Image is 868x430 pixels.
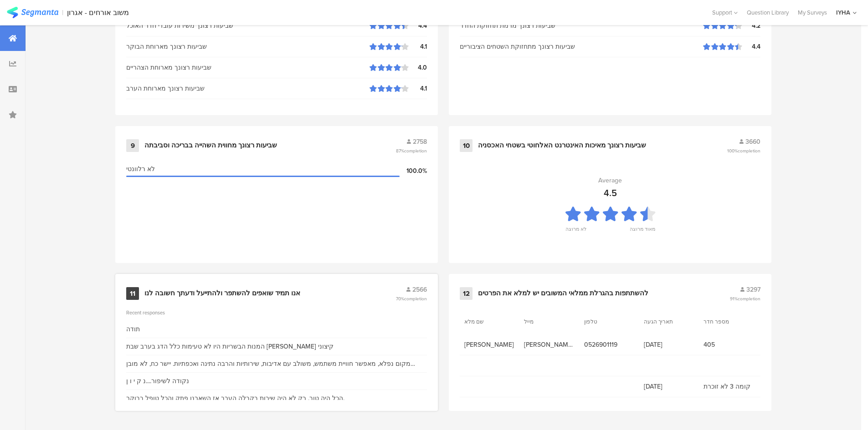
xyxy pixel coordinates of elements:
[7,7,58,18] img: segmanta logo
[464,318,505,326] section: שם מלא
[742,21,760,30] div: 4.2
[704,318,745,326] section: מספר חדר
[460,42,703,51] div: שביעות רצונך מתחזוקת השטחים הציבוריים
[62,7,63,18] div: |
[126,376,189,386] div: נקודה לשיפור....נ ק י ו ן
[730,295,760,302] span: 91%
[584,318,625,326] section: טלפון
[400,166,427,176] div: 100.0%
[126,324,140,334] div: תודה
[704,340,754,349] span: 405
[565,225,586,238] div: לא מרוצה
[598,176,622,185] div: Average
[126,309,427,316] div: Recent responses
[404,295,427,302] span: completion
[738,147,760,154] span: completion
[746,285,760,294] span: 3297
[144,289,300,298] div: אנו תמיד שואפים להשתפר ולהתייעל ודעתך חשובה לנו
[644,382,694,391] span: [DATE]
[409,84,427,93] div: 4.1
[126,139,139,152] div: 9
[126,84,370,93] div: שביעות רצונך מארוחת הערב
[126,394,344,403] div: הכל היה טוב. רק לא היה שירות בקבלה הערב אז השארנו פתק והכל טופל בבוקר.
[738,295,760,302] span: completion
[460,139,473,152] div: 10
[126,63,370,72] div: שביעות רצונך מארוחת הצהריים
[630,225,655,238] div: מאוד מרוצה
[460,21,703,30] div: שביעות רצונך מרמת תחזוקת החדר
[836,8,850,17] div: IYHA
[604,186,617,200] div: 4.5
[409,63,427,72] div: 4.0
[404,147,427,154] span: completion
[704,382,754,391] span: קומה 3 לא זוכרת
[478,289,648,298] div: להשתתפות בהגרלת ממלאי המשובים יש למלא את הפרטים
[793,8,832,17] a: My Surveys
[478,141,646,150] div: שביעות רצונך מאיכות האינטרנט האלחוטי בשטחי האכסניה
[464,340,515,349] span: [PERSON_NAME]
[67,8,129,17] div: משוב אורחים - אגרון
[644,318,685,326] section: תאריך הגעה
[413,137,427,147] span: 2758
[524,340,575,349] span: [PERSON_NAME][EMAIL_ADDRESS][DOMAIN_NAME]
[644,340,694,349] span: [DATE]
[460,287,473,300] div: 12
[745,137,760,147] span: 3660
[126,164,155,174] span: לא רלוונטי
[126,359,427,369] div: מקום נפלא, מאפשר חוויית משתמש, משולב עם אדיבות, שירותיות והרבה נתינה ואכפתיות. יישר כח, לא מובן מ...
[524,318,565,326] section: מייל
[727,147,760,154] span: 100%
[409,21,427,30] div: 4.4
[126,21,370,30] div: שביעות רצונך משירות עובדי חדר האוכל
[409,42,427,51] div: 4.1
[126,42,370,51] div: שביעות רצונך מארוחת הבוקר
[742,42,760,51] div: 4.4
[126,342,334,351] div: המנות הבשריות היו לא טעימות כלל הדג בערב שבת [PERSON_NAME] קיצוני
[396,147,427,154] span: 87%
[126,287,139,300] div: 11
[742,8,793,17] a: Question Library
[144,141,277,150] div: שביעות רצונך מחווית השהייה בבריכה וסביבתה
[412,285,427,294] span: 2566
[712,5,738,20] div: Support
[396,295,427,302] span: 70%
[584,340,635,349] span: 0526901119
